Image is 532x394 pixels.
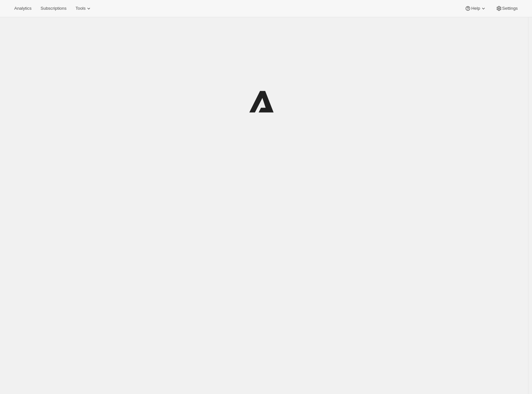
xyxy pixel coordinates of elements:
[471,6,480,11] span: Help
[37,4,70,13] button: Subscriptions
[10,4,35,13] button: Analytics
[40,6,66,11] span: Subscriptions
[461,4,490,13] button: Help
[14,6,31,11] span: Analytics
[502,6,518,11] span: Settings
[75,6,85,11] span: Tools
[492,4,522,13] button: Settings
[72,4,96,13] button: Tools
